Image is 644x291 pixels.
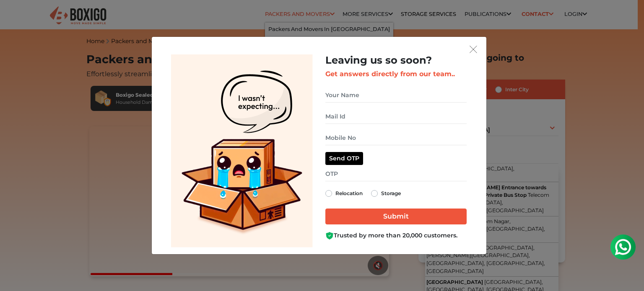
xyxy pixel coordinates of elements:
[325,231,467,240] div: Trusted by more than 20,000 customers.
[171,54,313,247] img: Lead Welcome Image
[325,88,467,103] input: Your Name
[325,167,467,181] input: OTP
[325,54,467,67] h2: Leaving us so soon?
[325,152,363,165] button: Send OTP
[325,131,467,145] input: Mobile No
[381,188,401,198] label: Storage
[325,109,467,124] input: Mail Id
[325,209,467,224] input: Submit
[325,70,467,78] h3: Get answers directly from our team..
[335,188,363,198] label: Relocation
[325,232,334,240] img: Boxigo Customer Shield
[8,8,25,25] img: whatsapp-icon.svg
[470,46,477,53] img: exit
